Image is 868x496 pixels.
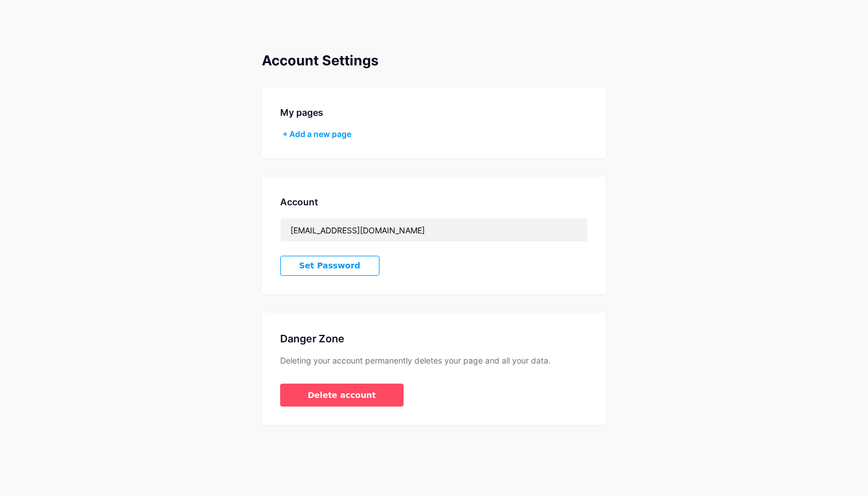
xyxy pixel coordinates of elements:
[280,256,379,276] button: Set Password
[280,106,588,119] div: My pages
[308,389,376,401] span: Delete account
[280,356,588,365] div: Deleting your account permanently deletes your page and all your data.
[281,218,587,241] input: Email
[280,195,588,209] div: Account
[282,128,588,140] div: + Add a new page
[299,261,361,271] span: Set Password
[280,384,404,407] button: Delete account
[280,331,588,346] div: Danger Zone
[262,53,606,69] div: Account Settings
